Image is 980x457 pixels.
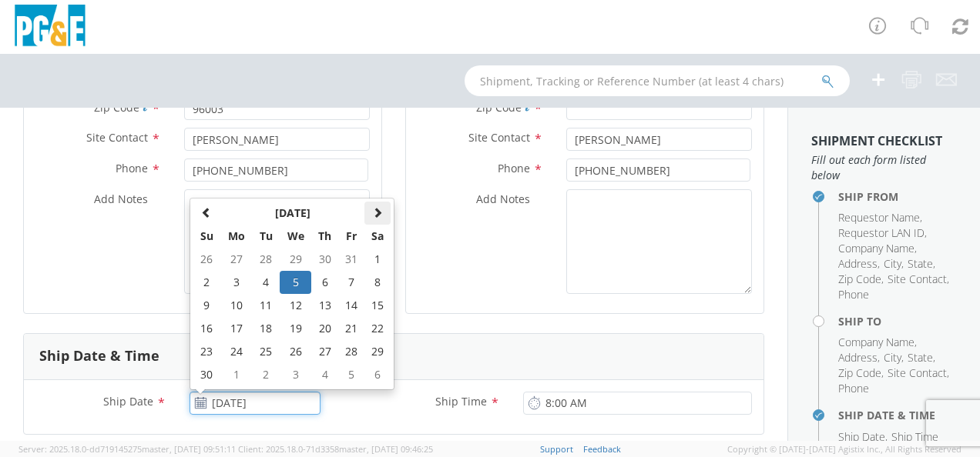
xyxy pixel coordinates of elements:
[18,443,236,455] span: Server: 2025.18.0-dd719145275
[908,256,933,271] span: State
[280,248,312,271] td: 29
[311,340,338,363] td: 27
[838,241,917,256] li: ,
[888,272,947,286] span: Site Contact
[838,210,920,225] span: Requestor Name
[280,363,312,386] td: 3
[540,443,573,455] a: Support
[838,225,925,240] span: Requestor LAN ID
[476,192,530,206] span: Add Notes
[220,294,253,317] td: 10
[838,272,881,286] span: Zip Code
[311,363,338,386] td: 4
[280,340,312,363] td: 26
[364,294,391,317] td: 15
[908,256,935,272] li: ,
[884,256,904,272] li: ,
[838,365,881,380] span: Zip Code
[193,271,220,294] td: 2
[468,130,530,145] span: Site Contact
[888,365,947,380] span: Site Contact
[201,207,212,218] span: Previous Month
[838,256,880,272] li: ,
[838,409,957,421] h4: Ship Date & Time
[253,248,280,271] td: 28
[372,207,383,218] span: Next Month
[838,225,927,241] li: ,
[838,350,878,365] span: Address
[364,225,391,248] th: Sa
[888,272,949,287] li: ,
[193,340,220,363] td: 23
[311,271,338,294] td: 6
[838,315,957,327] h4: Ship To
[253,340,280,363] td: 25
[364,340,391,363] td: 29
[103,394,153,409] span: Ship Date
[280,317,312,340] td: 19
[86,130,148,145] span: Site Contact
[435,394,487,409] span: Ship Time
[193,363,220,386] td: 30
[838,241,915,255] span: Company Name
[811,132,942,149] strong: Shipment Checklist
[220,340,253,363] td: 24
[39,349,159,364] h3: Ship Date & Time
[838,287,869,302] span: Phone
[220,363,253,386] td: 1
[280,271,312,294] td: 5
[465,65,850,96] input: Shipment, Tracking or Reference Number (at least 4 chars)
[220,271,253,294] td: 3
[311,248,338,271] td: 30
[280,225,312,248] th: We
[193,294,220,317] td: 9
[888,365,949,381] li: ,
[280,294,312,317] td: 12
[193,225,220,248] th: Su
[364,271,391,294] td: 8
[311,225,338,248] th: Th
[498,161,530,175] span: Phone
[339,271,365,294] td: 7
[339,225,365,248] th: Fr
[339,363,365,386] td: 5
[253,317,280,340] td: 18
[838,191,957,202] h4: Ship From
[253,363,280,386] td: 2
[339,317,365,340] td: 21
[253,294,280,317] td: 11
[727,443,962,455] span: Copyright © [DATE]-[DATE] Agistix Inc., All Rights Reserved
[193,317,220,340] td: 16
[838,335,915,349] span: Company Name
[838,365,884,381] li: ,
[94,192,148,206] span: Add Notes
[311,317,338,340] td: 20
[364,317,391,340] td: 22
[908,350,933,365] span: State
[891,429,938,444] span: Ship Time
[364,248,391,271] td: 1
[253,271,280,294] td: 4
[339,248,365,271] td: 31
[838,335,917,350] li: ,
[12,5,89,50] img: pge-logo-06675f144f4cfa6a6814.png
[142,443,236,455] span: master, [DATE] 09:51:11
[884,256,901,271] span: City
[220,202,364,225] th: Select Month
[583,443,621,455] a: Feedback
[220,317,253,340] td: 17
[884,350,901,365] span: City
[838,429,885,444] span: Ship Date
[311,294,338,317] td: 13
[838,429,888,445] li: ,
[339,294,365,317] td: 14
[908,350,935,365] li: ,
[220,225,253,248] th: Mo
[811,152,957,183] span: Fill out each form listed below
[364,363,391,386] td: 6
[339,340,365,363] td: 28
[838,350,880,365] li: ,
[838,256,878,271] span: Address
[220,248,253,271] td: 27
[838,272,884,287] li: ,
